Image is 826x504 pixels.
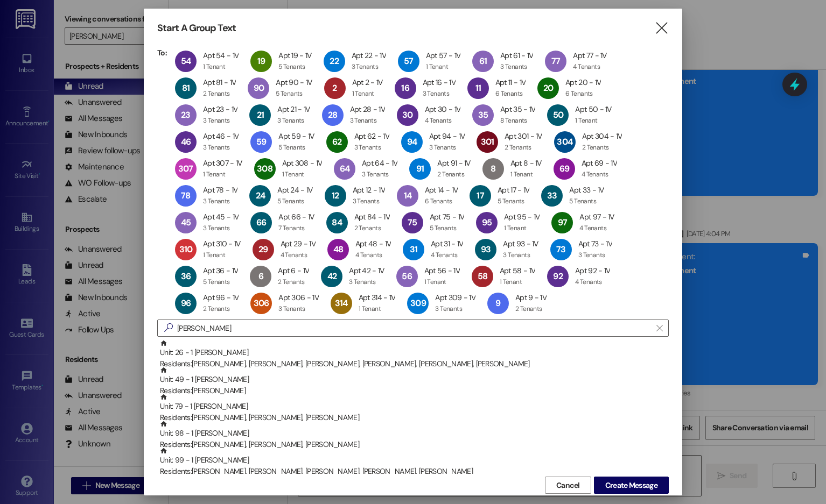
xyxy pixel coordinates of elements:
div: 2 Tenants [278,278,305,286]
span: 66 [256,217,266,228]
div: Residents: [PERSON_NAME] [160,386,669,397]
div: Apt 78 - 1V [203,185,237,195]
span: 9 [495,297,500,309]
div: 4 Tenants [431,251,458,259]
div: 3 Tenants [203,143,230,152]
span: 48 [333,244,343,255]
div: Apt 54 - 1V [203,51,239,60]
span: 29 [258,244,268,255]
div: Apt 95 - 1V [504,212,540,222]
div: Apt 307 - 1V [203,158,242,168]
div: Apt 94 - 1V [429,131,465,141]
div: Apt 58 - 1V [500,266,535,275]
div: 1 Tenant [510,170,533,179]
div: Apt 23 - 1V [203,104,237,114]
div: 5 Tenants [498,197,524,205]
span: 57 [404,55,413,67]
div: Apt 48 - 1V [355,239,391,249]
div: 5 Tenants [277,197,304,205]
div: 4 Tenants [579,224,606,232]
span: 90 [254,82,264,94]
div: 2 Tenants [203,304,230,313]
div: 4 Tenants [582,170,608,179]
div: Apt 31 - 1V [431,239,463,249]
span: 36 [181,271,191,282]
span: 12 [332,190,339,201]
span: 61 [479,55,487,67]
span: 73 [556,244,565,255]
span: 6 [258,271,263,282]
div: 3 Tenants [362,170,389,179]
div: Apt 61 - 1V [500,51,533,60]
span: 306 [254,297,269,309]
span: 8 [491,163,495,174]
div: Apt 28 - 1V [350,104,385,114]
i:  [656,324,662,332]
div: Apt 62 - 1V [354,131,389,141]
h3: Start A Group Text [157,22,236,34]
div: Apt 36 - 1V [203,266,238,275]
div: Apt 16 - 1V [423,77,456,87]
div: Apt 309 - 1V [435,293,475,302]
div: 4 Tenants [573,62,600,71]
span: 23 [181,109,190,120]
div: Residents: [PERSON_NAME], [PERSON_NAME], [PERSON_NAME], [PERSON_NAME], [PERSON_NAME], [PERSON_NAME] [160,359,669,370]
div: Unit: 98 - 1 [PERSON_NAME]Residents:[PERSON_NAME], [PERSON_NAME], [PERSON_NAME] [157,420,669,447]
div: 1 Tenant [359,304,381,313]
div: Apt 64 - 1V [362,158,397,168]
div: Apt 21 - 1V [277,104,310,114]
div: Unit: 98 - 1 [PERSON_NAME] [160,420,669,451]
div: 3 Tenants [578,251,605,259]
span: 30 [402,109,412,120]
span: 22 [330,55,338,67]
div: Unit: 26 - 1 [PERSON_NAME] [160,339,669,370]
span: 78 [181,190,190,201]
div: 5 Tenants [569,197,596,205]
div: Apt 30 - 1V [425,104,460,114]
div: 2 Tenants [437,170,464,179]
div: Apt 14 - 1V [425,185,458,195]
div: Apt 8 - 1V [510,158,542,168]
span: 84 [332,217,341,228]
span: 308 [257,163,272,174]
div: Apt 22 - 1V [352,51,386,60]
span: 95 [482,217,492,228]
div: 2 Tenants [505,143,531,152]
div: 1 Tenant [203,170,225,179]
span: 69 [559,163,569,174]
div: 3 Tenants [429,143,456,152]
div: 3 Tenants [349,278,376,286]
div: Apt 93 - 1V [503,239,538,249]
span: 314 [335,297,348,309]
div: Apt 11 - 1V [495,77,526,87]
span: 97 [558,217,567,228]
div: 2 Tenants [582,143,609,152]
span: 93 [481,244,491,255]
div: Apt 91 - 1V [437,158,470,168]
div: 6 Tenants [565,89,593,98]
span: 91 [416,163,424,174]
div: 7 Tenants [278,224,305,232]
span: 16 [401,82,409,94]
div: Apt 6 - 1V [278,266,309,275]
span: 310 [179,244,193,255]
div: 1 Tenant [424,278,446,286]
span: 35 [478,109,488,120]
div: Apt 29 - 1V [281,239,316,249]
div: Apt 304 - 1V [582,131,622,141]
span: 24 [256,190,265,201]
div: Apt 84 - 1V [354,212,390,222]
span: 92 [553,271,562,282]
div: Apt 46 - 1V [203,131,239,141]
div: 4 Tenants [575,278,602,286]
span: 75 [408,217,417,228]
div: 2 Tenants [354,224,381,232]
div: Unit: 79 - 1 [PERSON_NAME] [160,393,669,424]
div: Apt 12 - 1V [353,185,385,195]
div: 3 Tenants [353,197,380,205]
span: 20 [543,82,553,94]
div: 1 Tenant [203,251,225,259]
input: Search for any contact or apartment [177,321,651,336]
div: Apt 59 - 1V [278,131,314,141]
span: 19 [257,55,265,67]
